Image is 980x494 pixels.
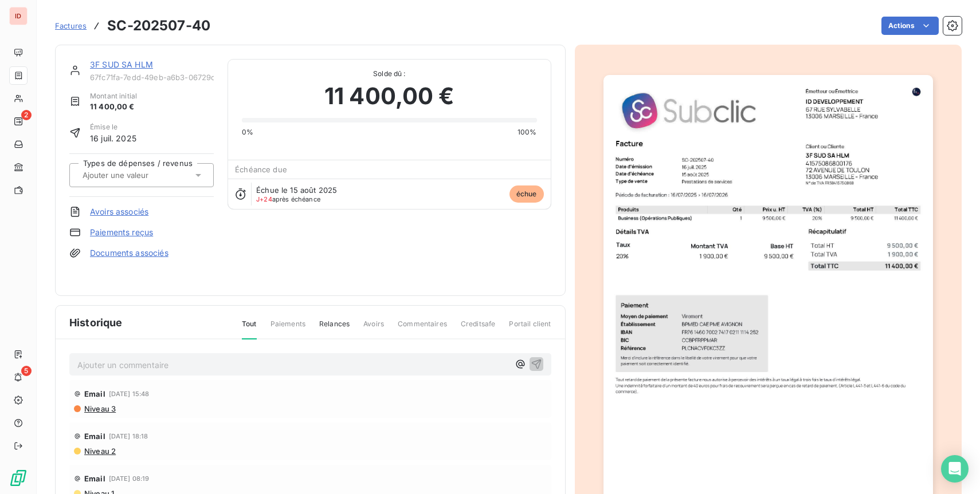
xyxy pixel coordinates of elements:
h3: SC-202507-40 [107,15,210,36]
span: 0% [242,127,253,137]
span: Email [84,432,105,441]
span: Paiements [271,319,305,338]
span: Relances [319,319,350,338]
span: Niveau 3 [83,404,116,413]
div: ID [9,7,28,25]
span: échue [509,185,544,203]
span: 5 [21,366,32,376]
span: 2 [21,110,32,120]
span: [DATE] 18:18 [109,433,148,440]
span: après échéance [256,196,320,203]
span: Creditsafe [461,319,496,338]
span: Échéance due [235,165,287,174]
span: 11 400,00 € [90,101,137,113]
span: Portail client [509,319,551,338]
a: Paiements reçus [90,227,153,238]
span: Avoirs [363,319,384,338]
div: Open Intercom Messenger [941,455,969,483]
span: Email [84,474,105,483]
span: 16 juil. 2025 [90,132,136,144]
span: Solde dû : [242,69,536,79]
a: Factures [55,20,87,31]
a: Avoirs associés [90,206,148,218]
button: Actions [881,17,939,35]
span: Commentaires [398,319,447,338]
span: Échue le 15 août 2025 [256,185,337,195]
img: Logo LeanPay [9,469,28,487]
span: [DATE] 15:48 [109,390,150,397]
input: Ajouter une valeur [81,170,197,180]
span: Émise le [90,122,136,132]
span: 100% [518,127,537,137]
span: Factures [55,21,87,30]
span: Niveau 2 [83,446,116,456]
span: Email [84,389,105,398]
span: Tout [242,319,257,339]
span: 67fc71fa-7edd-49eb-a6b3-06729c33b926 [90,73,214,82]
a: Documents associés [90,247,168,259]
span: 11 400,00 € [324,79,454,113]
span: J+24 [256,195,272,203]
a: 3F SUD SA HLM [90,60,153,69]
span: [DATE] 08:19 [109,475,150,482]
span: Historique [69,315,123,330]
span: Montant initial [90,91,137,101]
